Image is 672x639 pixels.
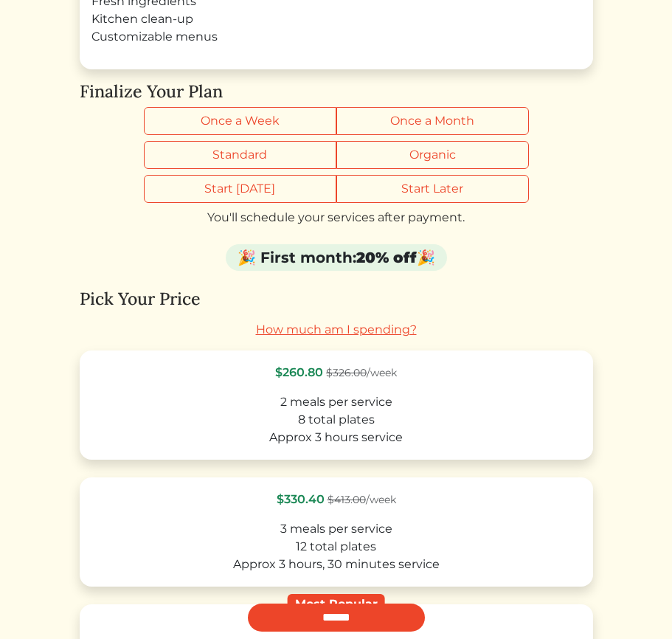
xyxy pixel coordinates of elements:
[226,244,447,271] div: 🎉 First month: 🎉
[80,209,593,227] div: You'll schedule your services after payment.
[144,175,529,203] div: Start timing
[256,322,417,336] a: How much am I spending?
[144,107,529,135] div: Billing frequency
[336,175,529,203] label: Start Later
[144,175,336,203] label: Start [DATE]
[144,107,336,135] label: Once a Week
[144,141,336,169] label: Standard
[93,393,580,411] div: 2 meals per service
[93,429,580,446] div: Approx 3 hours service
[91,10,581,28] li: Kitchen clean-up
[93,556,580,573] div: Approx 3 hours, 30 minutes service
[80,81,593,102] h4: Finalize Your Plan
[91,28,581,46] li: Customizable menus
[336,141,529,169] label: Organic
[93,538,580,556] div: 12 total plates
[356,249,417,266] strong: 20% off
[326,366,397,379] span: /week
[93,411,580,429] div: 8 total plates
[326,366,367,379] s: $326.00
[144,141,529,169] div: Grocery type
[93,520,580,538] div: 3 meals per service
[80,289,593,309] h4: Pick Your Price
[287,594,385,614] div: Most Popular
[328,493,396,506] span: /week
[328,493,366,506] s: $413.00
[277,492,325,506] span: $330.40
[336,107,529,135] label: Once a Month
[275,365,323,379] span: $260.80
